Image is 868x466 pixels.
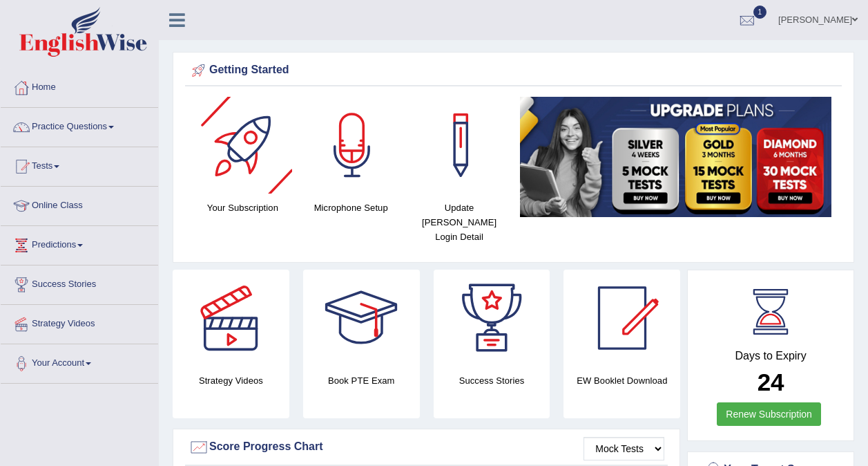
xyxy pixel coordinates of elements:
a: Success Stories [1,265,158,300]
a: Strategy Videos [1,305,158,339]
img: small5.jpg [520,97,831,217]
a: Your Account [1,344,158,379]
a: Tests [1,147,158,182]
h4: Your Subscription [195,201,290,215]
a: Online Class [1,187,158,221]
h4: Book PTE Exam [303,373,420,388]
h4: Update [PERSON_NAME] Login Detail [412,201,507,244]
h4: Success Stories [434,373,550,388]
b: 24 [758,369,784,395]
div: Score Progress Chart [189,437,664,458]
h4: Strategy Videos [173,373,289,388]
a: Home [1,68,158,103]
a: Practice Questions [1,108,158,142]
span: 1 [753,6,767,19]
h4: Microphone Setup [304,201,398,215]
h4: EW Booklet Download [563,373,680,388]
h4: Days to Expiry [703,350,838,362]
a: Predictions [1,226,158,261]
a: Renew Subscription [717,402,821,426]
div: Getting Started [189,60,838,81]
